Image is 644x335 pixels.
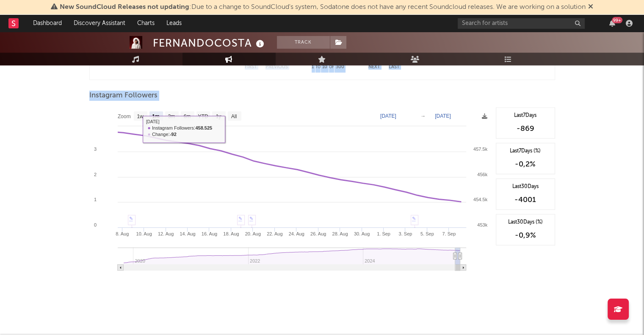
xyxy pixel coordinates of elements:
[160,15,188,32] a: Leads
[158,231,173,236] text: 12. Aug
[389,65,400,69] button: Last
[329,65,334,69] span: of
[60,4,586,11] span: : Due to a change to SoundCloud's system, Sodatone does not have any recent Soundcloud releases. ...
[60,4,189,11] span: New SoundCloud Releases not updating
[368,65,380,69] button: Next
[180,231,195,236] text: 14. Aug
[477,222,487,227] text: 453k
[420,231,434,236] text: 5. Sep
[500,195,550,205] div: -4001
[137,114,144,119] text: 1w
[588,4,593,11] span: Dismiss
[89,91,158,101] span: Instagram Followers
[116,231,129,236] text: 8. Aug
[223,231,239,236] text: 18. Aug
[94,197,96,202] text: 1
[265,65,288,69] button: Previous
[27,15,68,32] a: Dashboard
[398,231,412,236] text: 3. Sep
[94,222,96,227] text: 0
[477,172,487,177] text: 456k
[500,112,550,119] div: Last 7 Days
[153,36,266,50] div: FERNANDOCOSTA
[68,15,131,32] a: Discovery Assistant
[332,231,348,236] text: 28. Aug
[183,114,191,119] text: 6m
[277,36,330,49] button: Track
[118,114,131,119] text: Zoom
[201,231,217,236] text: 16. Aug
[420,113,426,119] text: →
[131,15,160,32] a: Charts
[609,20,615,27] button: 99+
[377,231,390,236] text: 1. Sep
[94,147,96,152] text: 3
[315,65,321,69] span: to
[245,65,257,69] button: First
[435,113,451,119] text: [DATE]
[612,17,622,23] div: 99 +
[473,147,487,152] text: 457.5k
[500,219,550,226] div: Last 30 Days (%)
[136,231,152,236] text: 10. Aug
[168,114,175,119] text: 3m
[500,159,550,169] div: -0,2 %
[500,183,550,191] div: Last 30 Days
[152,114,159,119] text: 1m
[310,231,326,236] text: 26. Aug
[94,172,96,177] text: 2
[305,62,351,72] div: 1 10 300
[412,216,416,221] a: ✎
[245,231,260,236] text: 20. Aug
[458,18,585,29] input: Search for artists
[198,114,208,119] text: YTD
[500,147,550,155] div: Last 7 Days (%)
[354,231,369,236] text: 30. Aug
[473,197,487,202] text: 454.5k
[442,231,456,236] text: 7. Sep
[216,114,221,119] text: 1y
[238,216,242,221] a: ✎
[380,113,396,119] text: [DATE]
[231,114,236,119] text: All
[267,231,282,236] text: 22. Aug
[288,231,304,236] text: 24. Aug
[500,124,550,134] div: -869
[129,216,133,221] a: ✎
[500,230,550,241] div: -0,9 %
[249,216,253,221] a: ✎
